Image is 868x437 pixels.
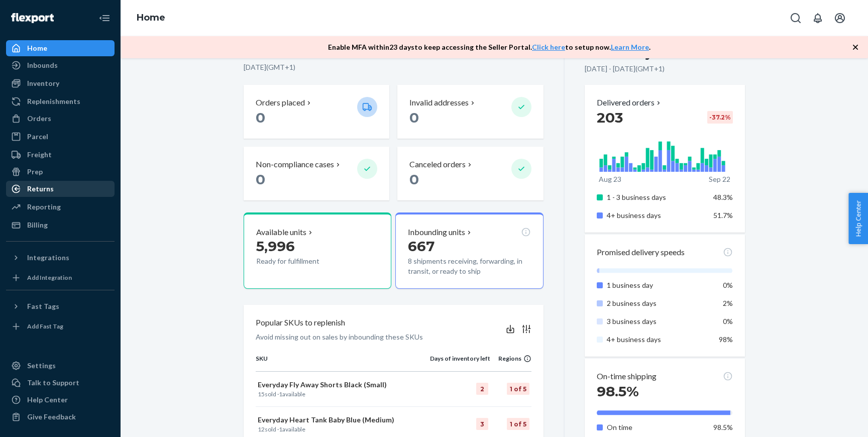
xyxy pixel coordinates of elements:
a: Home [6,40,115,56]
div: Help Center [27,395,68,405]
p: 1 - 3 business days [607,192,706,202]
p: Everyday Heart Tank Baby Blue (Medium) [258,415,428,425]
a: Help Center [6,392,115,408]
button: Invalid addresses 0 [397,85,543,139]
p: Available units [256,227,306,238]
p: Sep 22 [709,174,730,184]
button: Open notifications [808,8,828,28]
span: 203 [597,109,623,126]
div: Regions [490,354,531,363]
a: Add Integration [6,270,115,286]
span: 1 [279,390,282,398]
span: 0% [723,281,733,289]
a: Inventory [6,75,115,91]
p: Avoid missing out on sales by inbounding these SKUs [256,332,423,342]
div: 3 [476,418,488,430]
div: Billing [27,220,48,230]
button: Integrations [6,250,115,266]
span: 2% [723,299,733,307]
div: Home [27,43,47,53]
div: 1 of 5 [507,418,529,430]
div: Prep [27,167,43,177]
button: Inbounding units6678 shipments receiving, forwarding, in transit, or ready to ship [395,212,543,289]
a: Settings [6,358,115,374]
a: Home [137,12,165,23]
a: Inbounds [6,57,115,73]
p: Canceled orders [409,159,466,170]
p: Non-compliance cases [256,159,334,170]
button: Delivered orders [597,97,663,108]
div: Fast Tags [27,301,59,311]
p: Orders placed [256,97,305,108]
a: Replenishments [6,93,115,110]
a: Reporting [6,199,115,215]
span: 48.3% [713,193,733,201]
span: 51.7% [713,211,733,220]
span: 5,996 [256,238,295,255]
div: Freight [27,150,52,160]
button: Fast Tags [6,298,115,314]
span: 0 [409,171,419,188]
a: Returns [6,181,115,197]
p: 1 business day [607,280,706,290]
p: Inbounding units [408,227,465,238]
span: 0% [723,317,733,325]
p: sold · available [258,425,428,433]
div: Settings [27,361,56,371]
p: Aug 23 [599,174,621,184]
a: Learn More [611,43,649,51]
div: Talk to Support [27,378,79,388]
p: 3 business days [607,316,706,326]
p: 4+ business days [607,335,706,345]
div: Orders [27,114,51,124]
div: 2 [476,383,488,395]
p: 8 shipments receiving, forwarding, in transit, or ready to ship [408,256,530,276]
div: Integrations [27,253,69,263]
div: Add Fast Tag [27,322,63,331]
p: [DATE] - [DATE] ( GMT+1 ) [585,64,665,74]
button: Non-compliance cases 0 [244,147,389,200]
div: 1 of 5 [507,383,529,395]
span: 98% [719,335,733,344]
div: Inventory [27,78,59,88]
a: Orders [6,111,115,127]
button: Open account menu [830,8,850,28]
a: Click here [532,43,565,51]
a: Billing [6,217,115,233]
p: Ready for fulfillment [256,256,349,266]
div: Add Integration [27,273,72,282]
p: Promised delivery speeds [597,247,685,258]
button: Available units5,996Ready for fulfillment [244,212,391,289]
a: Prep [6,164,115,180]
span: 12 [258,425,265,433]
div: Returns [27,184,54,194]
img: Flexport logo [11,13,54,23]
p: On time [607,422,706,432]
p: Everyday Fly Away Shorts Black (Small) [258,380,428,390]
p: Popular SKUs to replenish [256,317,345,329]
button: Help Center [848,193,868,244]
p: Invalid addresses [409,97,469,108]
span: 0 [256,109,265,126]
span: 15 [258,390,265,398]
button: Orders placed 0 [244,85,389,139]
button: Canceled orders 0 [397,147,543,200]
div: Parcel [27,132,48,142]
p: 4+ business days [607,210,706,221]
div: -37.2 % [707,111,733,124]
div: Reporting [27,202,61,212]
p: Enable MFA within 23 days to keep accessing the Seller Portal. to setup now. . [328,42,650,52]
span: 667 [408,238,435,255]
span: 0 [256,171,265,188]
ol: breadcrumbs [129,4,173,33]
button: Give Feedback [6,409,115,425]
a: Add Fast Tag [6,318,115,335]
div: Give Feedback [27,412,76,422]
p: On-time shipping [597,371,657,382]
div: Replenishments [27,96,80,106]
p: sold · available [258,390,428,398]
span: 98.5% [713,423,733,431]
div: Inbounds [27,60,58,70]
